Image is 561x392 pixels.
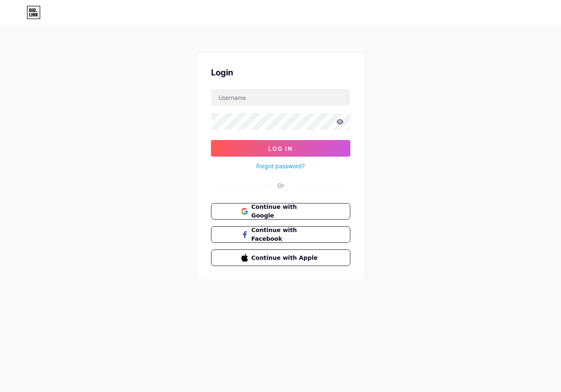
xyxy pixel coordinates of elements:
button: Log In [211,140,350,157]
span: Continue with Apple [251,254,320,262]
a: Forgot password? [256,162,305,170]
input: Username [211,89,350,106]
button: Continue with Facebook [211,226,350,243]
div: Or [277,181,284,190]
span: Continue with Google [251,203,320,220]
span: Continue with Facebook [251,226,320,243]
span: Log In [268,145,293,152]
div: Login [211,66,350,79]
button: Continue with Google [211,203,350,220]
button: Continue with Apple [211,249,350,266]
